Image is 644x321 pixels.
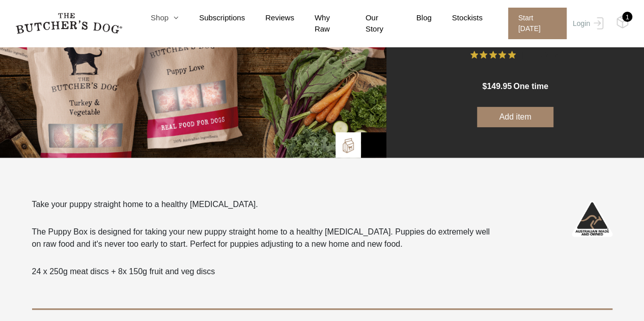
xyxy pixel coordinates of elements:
a: Reviews [245,12,294,24]
span: Start [DATE] [508,8,567,39]
a: Blog [396,12,432,24]
button: Rated 5 out of 5 stars from 17 reviews. Jump to reviews. [470,47,561,63]
a: Why Raw [294,12,345,35]
img: Bowl-Icon2.png [366,137,381,153]
a: Subscriptions [179,12,245,24]
p: 24 x 250g meat discs + 8x 150g fruit and veg discs [32,266,496,278]
a: Stockists [432,12,483,24]
a: Login [570,8,603,39]
button: Add item [477,107,553,127]
a: Our Story [345,12,396,35]
span: 149.95 [487,82,512,91]
div: Take your puppy straight home to a healthy [MEDICAL_DATA]. [32,198,496,278]
span: one time [513,82,548,91]
img: Australian-Made_White.png [572,198,612,239]
p: The Puppy Box is designed for taking your new puppy straight home to a healthy [MEDICAL_DATA]. Pu... [32,226,496,250]
div: 1 [622,12,632,22]
a: Shop [130,12,179,24]
span: 17 Reviews [520,47,561,63]
img: TBD_Cart-Full.png [616,15,629,28]
span: $ [482,82,487,91]
a: Start [DATE] [498,8,570,39]
img: TBD_Build-A-Box.png [341,138,356,153]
